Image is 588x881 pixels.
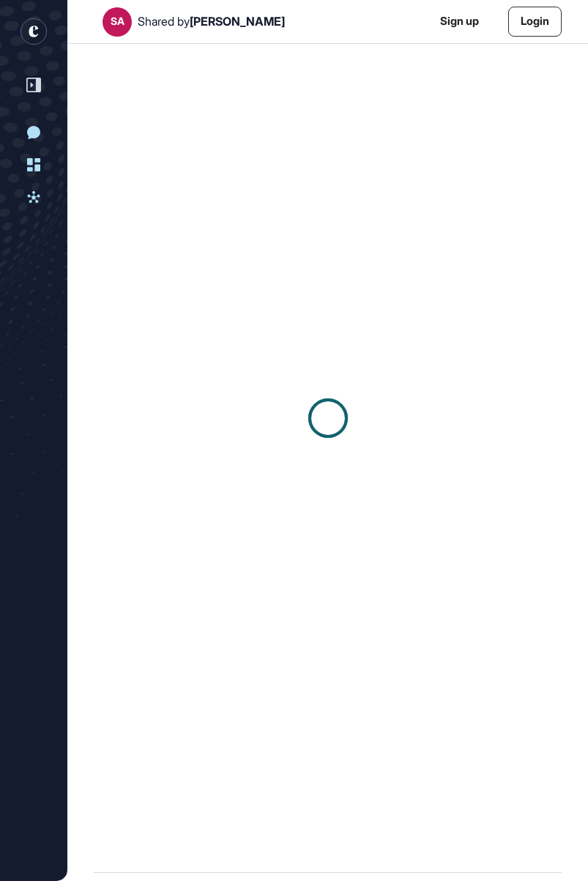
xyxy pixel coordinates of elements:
[138,15,285,29] div: Shared by
[21,18,47,45] div: entrapeer-logo
[440,13,479,30] a: Sign up
[190,14,285,29] span: [PERSON_NAME]
[111,15,124,27] div: SA
[508,7,562,37] a: Login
